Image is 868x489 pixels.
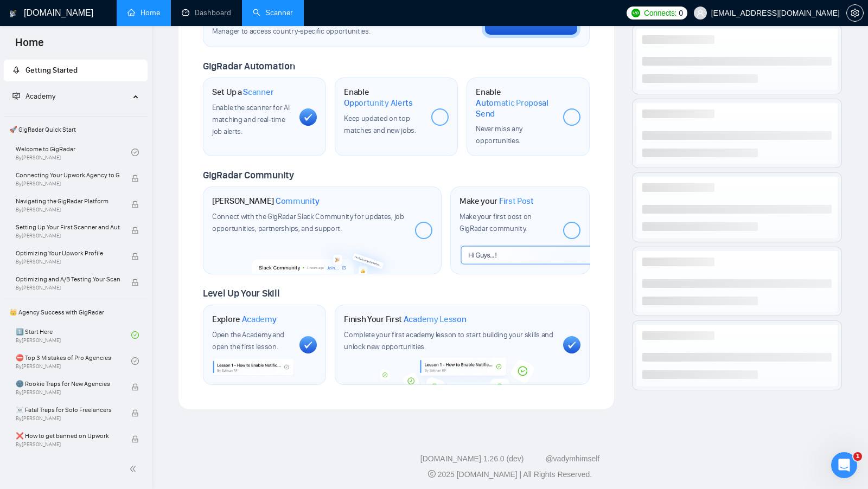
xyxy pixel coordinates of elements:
[16,441,120,448] span: By [PERSON_NAME]
[131,409,139,417] span: lock
[846,4,864,22] button: setting
[16,170,120,181] span: Connecting Your Upwork Agency to GigRadar
[131,253,139,260] span: lock
[16,233,120,239] span: By [PERSON_NAME]
[131,435,139,443] span: lock
[476,87,554,119] h1: Enable
[212,103,290,136] span: Enable the scanner for AI matching and real-time job alerts.
[4,60,148,81] li: Getting Started
[344,98,413,108] span: Opportunity Alerts
[12,66,20,74] span: rocket
[25,66,78,75] span: Getting Started
[476,124,522,145] span: Never miss any opportunities.
[131,149,139,156] span: check-circle
[16,140,131,164] a: Welcome to GigRadarBy[PERSON_NAME]
[16,222,120,233] span: Setting Up Your First Scanner and Auto-Bidder
[631,9,640,17] img: upwork-logo.png
[131,383,139,391] span: lock
[420,454,524,463] a: [DOMAIN_NAME] 1.26.0 (dev)
[203,60,295,72] span: GigRadar Automation
[131,279,139,286] span: lock
[127,8,160,17] a: homeHome
[212,212,404,233] span: Connect with the GigRadar Slack Community for updates, job opportunities, partnerships, and support.
[847,9,863,17] span: setting
[131,357,139,365] span: check-circle
[25,92,55,101] span: Academy
[16,285,120,291] span: By [PERSON_NAME]
[182,8,231,17] a: dashboardDashboard
[846,9,864,17] a: setting
[131,227,139,234] span: lock
[242,314,277,325] span: Academy
[459,196,534,207] h1: Make your
[374,358,552,384] img: academy-bg.png
[131,201,139,208] span: lock
[344,87,423,108] h1: Enable
[344,314,466,325] h1: Finish Your First
[243,87,273,98] span: Scanner
[16,259,120,265] span: By [PERSON_NAME]
[276,196,320,207] span: Community
[253,8,293,17] a: searchScanner
[203,169,294,181] span: GigRadar Community
[129,464,140,474] span: double-left
[252,240,394,274] img: slackcommunity-bg.png
[12,92,55,101] span: Academy
[459,212,532,233] span: Make your first post on GigRadar community.
[16,196,120,207] span: Navigating the GigRadar Platform
[131,331,139,339] span: check-circle
[16,349,131,373] a: ⛔ Top 3 Mistakes of Pro AgenciesBy[PERSON_NAME]
[853,452,862,461] span: 1
[679,7,683,19] span: 0
[7,35,53,57] span: Home
[404,314,467,325] span: Academy Lesson
[16,430,120,441] span: ❌ How to get banned on Upwork
[212,314,277,325] h1: Explore
[16,181,120,187] span: By [PERSON_NAME]
[344,330,553,351] span: Complete your first academy lesson to start building your skills and unlock new opportunities.
[5,119,146,140] span: 🚀 GigRadar Quick Start
[203,287,279,299] span: Level Up Your Skill
[476,98,554,119] span: Automatic Proposal Send
[16,323,131,347] a: 1️⃣ Start HereBy[PERSON_NAME]
[16,389,120,396] span: By [PERSON_NAME]
[212,87,273,98] h1: Set Up a
[499,196,534,207] span: First Post
[12,92,20,100] span: fund-projection-screen
[161,469,859,480] div: 2025 [DOMAIN_NAME] | All Rights Reserved.
[16,207,120,213] span: By [PERSON_NAME]
[16,404,120,415] span: ☠️ Fatal Traps for Solo Freelancers
[212,330,284,351] span: Open the Academy and open the first lesson.
[16,248,120,259] span: Optimizing Your Upwork Profile
[545,454,599,463] a: @vadymhimself
[212,196,320,207] h1: [PERSON_NAME]
[212,16,427,37] span: Set up your [GEOGRAPHIC_DATA] or [GEOGRAPHIC_DATA] Business Manager to access country-specific op...
[428,470,436,478] span: copyright
[697,9,704,17] span: user
[9,5,17,22] img: logo
[831,452,857,478] iframe: Intercom live chat
[16,378,120,389] span: 🌚 Rookie Traps for New Agencies
[131,175,139,182] span: lock
[16,274,120,285] span: Optimizing and A/B Testing Your Scanner for Better Results
[644,7,676,19] span: Connects:
[16,415,120,422] span: By [PERSON_NAME]
[5,301,146,323] span: 👑 Agency Success with GigRadar
[344,114,416,135] span: Keep updated on top matches and new jobs.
